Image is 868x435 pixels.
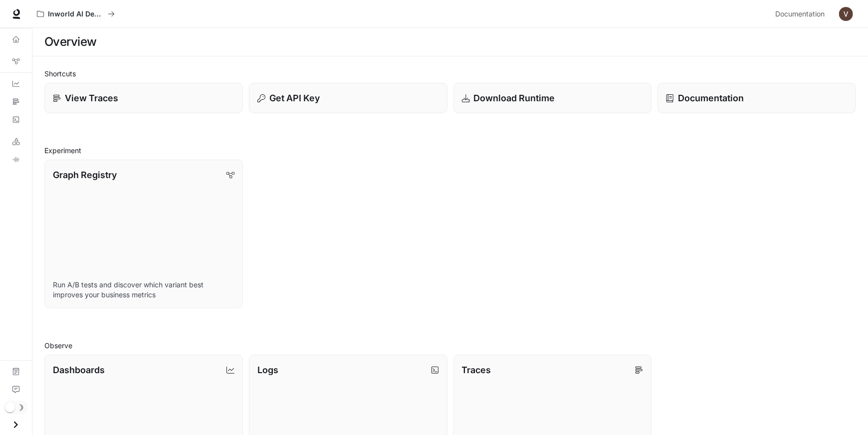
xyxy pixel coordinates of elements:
[4,76,28,92] a: Dashboards
[4,152,28,168] a: TTS Playground
[836,4,856,24] button: User avatar
[53,280,234,300] p: Run A/B tests and discover which variant best improves your business metrics
[257,363,278,377] p: Logs
[839,7,853,21] img: User avatar
[44,145,856,156] h2: Experiment
[4,31,28,47] a: Overview
[4,134,28,150] a: LLM Playground
[53,168,117,182] p: Graph Registry
[453,83,652,113] a: Download Runtime
[32,4,119,24] button: All workspaces
[4,415,27,435] button: Open drawer
[4,112,28,128] a: Logs
[48,10,104,18] p: Inworld AI Demos
[44,83,243,113] a: View Traces
[269,91,320,105] p: Get API Key
[53,363,105,377] p: Dashboards
[775,8,825,20] span: Documentation
[44,32,97,52] h1: Overview
[4,382,28,398] a: Feedback
[462,363,491,377] p: Traces
[65,91,118,105] p: View Traces
[5,402,15,413] span: Dark mode toggle
[44,68,856,79] h2: Shortcuts
[771,4,832,24] a: Documentation
[4,364,28,380] a: Documentation
[249,83,447,113] button: Get API Key
[474,91,555,105] p: Download Runtime
[4,94,28,110] a: Traces
[44,340,856,351] h2: Observe
[657,83,856,113] a: Documentation
[678,91,744,105] p: Documentation
[44,160,243,308] a: Graph RegistryRun A/B tests and discover which variant best improves your business metrics
[4,53,28,69] a: Graph Registry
